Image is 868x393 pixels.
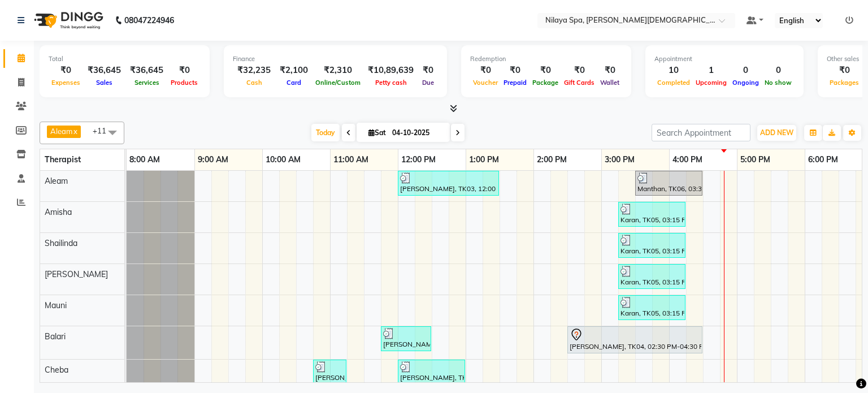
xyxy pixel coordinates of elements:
[762,79,795,87] span: No show
[827,64,862,77] div: ₹0
[313,79,363,87] span: Online/Custom
[127,152,163,168] a: 8:00 AM
[466,152,502,168] a: 1:00 PM
[45,154,81,165] span: Therapist
[331,152,371,168] a: 11:00 AM
[45,331,66,342] span: Balari
[654,54,795,64] div: Appointment
[72,127,77,136] a: x
[49,64,83,77] div: ₹0
[29,5,106,36] img: logo
[530,79,561,87] span: Package
[311,124,340,141] span: Today
[470,64,501,77] div: ₹0
[366,128,389,137] span: Sat
[760,128,793,137] span: ADD NEW
[275,64,313,77] div: ₹2,100
[263,152,303,168] a: 10:00 AM
[805,152,841,168] a: 6:00 PM
[419,79,437,87] span: Due
[168,64,201,77] div: ₹0
[652,124,750,141] input: Search Appointment
[132,79,162,87] span: Services
[602,152,637,168] a: 3:00 PM
[561,64,597,77] div: ₹0
[737,152,773,168] a: 5:00 PM
[501,64,530,77] div: ₹0
[693,79,730,87] span: Upcoming
[501,79,530,87] span: Prepaid
[233,54,438,64] div: Finance
[45,365,68,375] span: Cheba
[233,64,275,77] div: ₹32,235
[619,297,684,318] div: Karan, TK05, 03:15 PM-04:15 PM, Balinese Massage Therapy 60 Min([DEMOGRAPHIC_DATA])
[168,79,201,87] span: Products
[636,172,701,194] div: Manthan, TK06, 03:30 PM-04:30 PM, Ultra Radiance Facial([DEMOGRAPHIC_DATA])
[654,79,693,87] span: Completed
[561,79,597,87] span: Gift Cards
[125,64,168,77] div: ₹36,645
[670,152,705,168] a: 4:00 PM
[45,269,108,279] span: [PERSON_NAME]
[827,79,862,87] span: Packages
[693,64,730,77] div: 1
[654,64,693,77] div: 10
[399,172,498,194] div: [PERSON_NAME], TK03, 12:00 PM-01:30 PM, Couple massage 90
[619,266,684,287] div: Karan, TK05, 03:15 PM-04:15 PM, Balinese Massage Therapy 60 Min([DEMOGRAPHIC_DATA])
[45,207,72,217] span: Amisha
[313,64,363,77] div: ₹2,310
[757,125,796,141] button: ADD NEW
[418,64,438,77] div: ₹0
[314,361,345,383] div: [PERSON_NAME], TK01, 10:45 AM-11:15 AM, Kundalini Back Massage Therapy([DEMOGRAPHIC_DATA]) 30 Min
[398,152,439,168] a: 12:00 PM
[93,79,115,87] span: Sales
[45,238,77,248] span: Shailinda
[244,79,265,87] span: Cash
[382,328,430,349] div: [PERSON_NAME], TK02, 11:45 AM-12:30 PM, Indian Head, Neck and Shoulder Massage([DEMOGRAPHIC_DATA]...
[284,79,304,87] span: Card
[49,54,201,64] div: Total
[762,64,795,77] div: 0
[597,79,622,87] span: Wallet
[619,235,684,256] div: Karan, TK05, 03:15 PM-04:15 PM, Balinese Massage Therapy 60 Min([DEMOGRAPHIC_DATA])
[470,79,501,87] span: Voucher
[619,204,684,225] div: Karan, TK05, 03:15 PM-04:15 PM, Balinese Massage Therapy 60 Min([DEMOGRAPHIC_DATA])
[50,127,72,136] span: Aleam
[730,79,762,87] span: Ongoing
[124,5,174,36] b: 08047224946
[530,64,561,77] div: ₹0
[568,328,701,352] div: [PERSON_NAME], TK04, 02:30 PM-04:30 PM, Harmony (Stress Relieving Ritual)[DEMOGRAPHIC_DATA]
[93,126,115,135] span: +11
[372,79,410,87] span: Petty cash
[399,361,464,383] div: [PERSON_NAME], TK03, 12:00 PM-01:00 PM, Deep Tissue Repair Therapy 60 Min([DEMOGRAPHIC_DATA])
[195,152,231,168] a: 9:00 AM
[470,54,622,64] div: Redemption
[45,176,68,186] span: Aleam
[83,64,125,77] div: ₹36,645
[45,300,67,310] span: Mauni
[730,64,762,77] div: 0
[363,64,418,77] div: ₹10,89,639
[597,64,622,77] div: ₹0
[389,124,445,141] input: 2025-10-04
[534,152,570,168] a: 2:00 PM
